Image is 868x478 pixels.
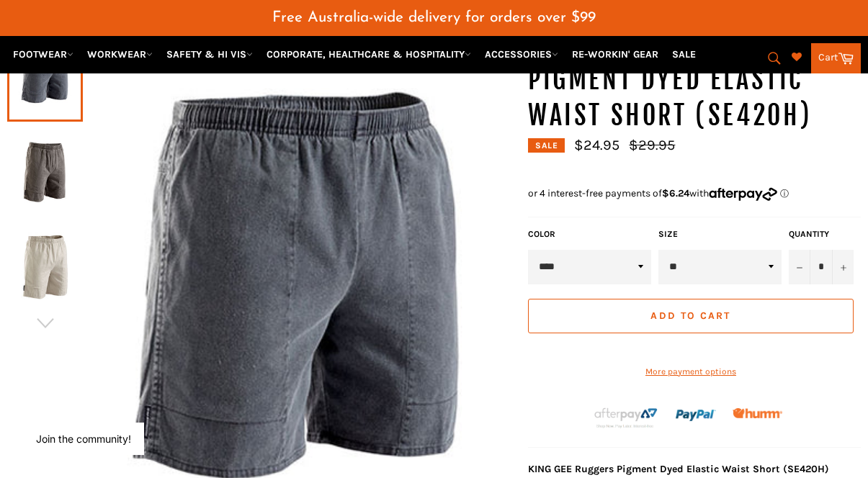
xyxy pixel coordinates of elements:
a: Cart [811,43,861,73]
a: WORKWEAR [81,42,158,67]
button: Reduce item quantity by one [789,250,810,284]
a: SALE [666,42,702,67]
span: Add to Cart [650,310,730,322]
img: KING GEE Ruggers Pigment Dyed Elastic Waist Short (SE420H) - Workin' Gear [14,132,76,211]
a: SAFETY & HI VIS [161,42,259,67]
img: Afterpay-Logo-on-dark-bg_large.png [593,406,659,429]
label: Color [528,228,651,240]
a: CORPORATE, HEALTHCARE & HOSPITALITY [261,42,477,67]
button: Add to Cart [528,299,854,333]
a: FOOTWEAR [7,42,79,67]
label: Quantity [789,228,854,240]
label: Size [658,228,782,240]
a: RE-WORKIN' GEAR [566,42,664,67]
a: ACCESSORIES [479,42,564,67]
img: Humm_core_logo_RGB-01_300x60px_small_195d8312-4386-4de7-b182-0ef9b6303a37.png [733,408,782,418]
div: Sale [528,138,565,153]
img: KING GEE Ruggers Pigment Dyed Elastic Waist Short (SE420H) - Workin' Gear [14,228,76,307]
img: paypal.png [676,395,715,435]
s: $29.95 [629,137,675,153]
button: Join the community! [36,433,131,445]
span: $24.95 [574,137,619,153]
a: More payment options [528,366,854,378]
strong: KING GEE Ruggers Pigment Dyed Elastic Waist Short (SE420H) [528,463,829,475]
button: Increase item quantity by one [832,250,854,284]
h1: KING GEE Ruggers Pigment Dyed Elastic Waist Short (SE420H) [528,27,861,134]
span: Free Australia-wide delivery for orders over $99 [272,10,596,25]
